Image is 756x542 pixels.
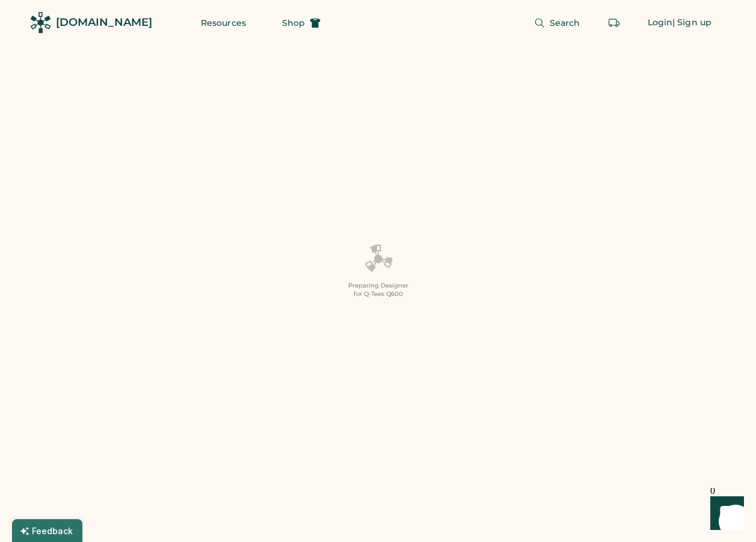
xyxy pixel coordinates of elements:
[186,11,260,35] button: Resources
[699,488,751,540] iframe: Front Chat
[282,19,305,27] span: Shop
[550,19,580,27] span: Search
[648,17,673,29] div: Login
[520,11,595,35] button: Search
[56,15,152,30] div: [DOMAIN_NAME]
[348,282,408,298] div: Preparing Designer for Q-Tees Q600
[268,11,335,35] button: Shop
[602,11,626,35] button: Retrieve an order
[364,244,393,274] img: Platens-Black-Loader-Spin-rich%20black.webp
[30,12,51,33] img: Rendered Logo - Screens
[672,17,711,29] div: | Sign up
